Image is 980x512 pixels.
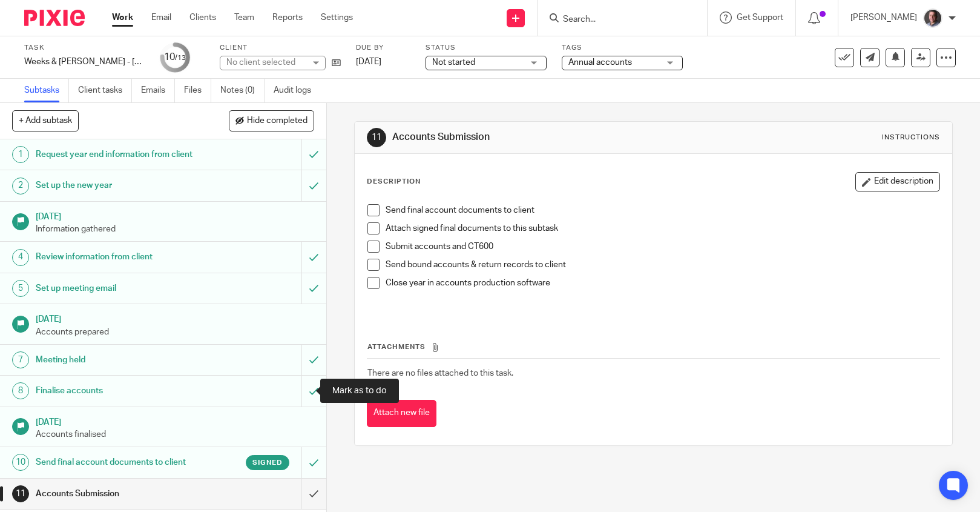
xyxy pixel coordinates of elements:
[78,79,132,102] a: Client tasks
[175,55,186,61] small: /13
[386,259,939,271] p: Send bound accounts & return records to client
[24,79,69,102] a: Subtasks
[882,133,940,142] div: Instructions
[24,43,145,53] label: Task
[356,58,381,66] span: [DATE]
[36,248,205,266] h1: Review information from client
[36,279,205,298] h1: Set up meeting email
[36,176,205,194] h1: Set up the new year
[386,241,939,253] p: Submit accounts and CT600
[272,12,303,24] a: Reports
[426,43,547,53] label: Status
[367,400,436,427] button: Attach new file
[36,310,314,325] h1: [DATE]
[12,382,29,399] div: 8
[12,485,29,502] div: 11
[367,128,386,147] div: 11
[151,12,171,24] a: Email
[367,177,421,187] p: Description
[12,249,29,266] div: 4
[12,110,79,131] button: + Add subtask
[392,131,679,144] h1: Accounts Submission
[737,13,783,22] span: Get Support
[164,50,186,64] div: 10
[24,10,85,26] img: Pixie
[562,43,683,53] label: Tags
[12,178,29,194] div: 2
[36,145,205,164] h1: Request year end information from client
[24,56,145,68] div: Weeks &amp; Davey - Nov 24
[386,204,939,216] p: Send final account documents to client
[247,116,307,126] span: Hide completed
[12,454,29,471] div: 10
[36,413,314,428] h1: [DATE]
[36,428,314,441] p: Accounts finalised
[568,58,632,67] span: Annual accounts
[850,12,917,24] p: [PERSON_NAME]
[923,8,942,28] img: CP%20Headshot.jpeg
[36,351,205,369] h1: Meeting held
[184,79,211,102] a: Files
[234,12,254,24] a: Team
[12,280,29,297] div: 5
[24,56,145,68] div: Weeks & [PERSON_NAME] - [DATE]
[226,56,305,68] div: No client selected
[252,457,283,468] span: Signed
[12,146,29,163] div: 1
[12,351,29,368] div: 7
[112,12,133,24] a: Work
[36,326,314,338] p: Accounts prepared
[36,485,205,503] h1: Accounts Submission
[386,222,939,234] p: Attach signed final documents to this subtask
[141,79,175,102] a: Emails
[386,277,939,289] p: Close year in accounts production software
[274,79,320,102] a: Audit logs
[36,453,205,471] h1: Send final account documents to client
[229,110,314,131] button: Hide completed
[356,43,410,53] label: Due by
[855,172,940,191] button: Edit description
[220,43,341,53] label: Client
[562,15,671,25] input: Search
[189,12,216,24] a: Clients
[36,208,314,223] h1: [DATE]
[321,12,353,24] a: Settings
[367,369,513,377] span: There are no files attached to this task.
[36,382,205,400] h1: Finalise accounts
[432,58,475,67] span: Not started
[36,223,314,235] p: Information gathered
[220,79,265,102] a: Notes (0)
[367,344,426,350] span: Attachments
